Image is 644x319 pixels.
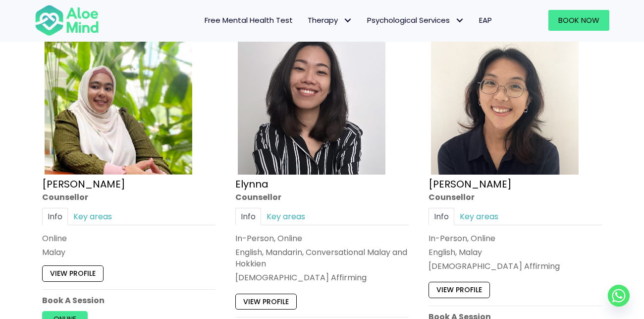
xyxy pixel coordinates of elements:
[479,15,492,25] span: EAP
[112,10,499,31] nav: Menu
[42,295,215,306] p: Book A Session
[308,15,352,25] span: Therapy
[429,261,602,272] div: [DEMOGRAPHIC_DATA] Affirming
[238,27,385,175] img: Elynna Counsellor
[548,10,609,31] a: Book Now
[360,10,472,31] a: Psychological ServicesPsychological Services: submenu
[42,233,215,244] div: Online
[68,208,117,225] a: Key areas
[42,247,215,258] p: Malay
[45,27,192,175] img: Shaheda Counsellor
[42,208,68,225] a: Info
[42,177,125,191] a: [PERSON_NAME]
[235,247,409,269] p: English, Mandarin, Conversational Malay and Hokkien
[340,13,355,28] span: Therapy: submenu
[429,177,512,191] a: [PERSON_NAME]
[429,247,602,258] p: English, Malay
[261,208,311,225] a: Key areas
[235,208,261,225] a: Info
[454,208,504,225] a: Key areas
[300,10,360,31] a: TherapyTherapy: submenu
[35,4,99,37] img: Aloe mind Logo
[367,15,464,25] span: Psychological Services
[429,208,454,225] a: Info
[431,27,579,175] img: Emelyne Counsellor
[197,10,300,31] a: Free Mental Health Test
[235,191,409,203] div: Counsellor
[429,191,602,203] div: Counsellor
[205,15,293,25] span: Free Mental Health Test
[42,266,104,282] a: View profile
[235,272,409,284] div: [DEMOGRAPHIC_DATA] Affirming
[429,282,490,298] a: View profile
[452,13,467,28] span: Psychological Services: submenu
[42,191,215,203] div: Counsellor
[429,233,602,244] div: In-Person, Online
[235,233,409,244] div: In-Person, Online
[608,285,630,307] a: Whatsapp
[558,15,599,25] span: Book Now
[472,10,499,31] a: EAP
[235,177,268,191] a: Elynna
[235,294,297,310] a: View profile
